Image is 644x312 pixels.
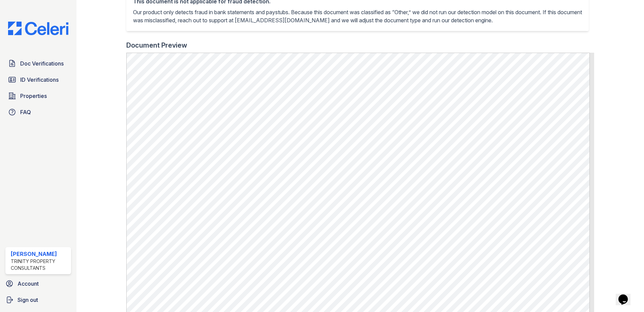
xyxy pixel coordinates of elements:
[20,92,47,100] span: Properties
[616,285,637,305] iframe: chat widget
[20,59,64,68] span: Doc Verifications
[5,89,71,103] a: Properties
[5,105,71,119] a: FAQ
[18,296,38,304] span: Sign out
[3,277,74,290] a: Account
[3,293,74,307] a: Sign out
[5,57,71,70] a: Doc Verifications
[5,73,71,86] a: ID Verifications
[11,258,68,271] div: Trinity Property Consultants
[20,76,59,84] span: ID Verifications
[126,41,187,50] div: Document Preview
[3,22,74,35] img: CE_Logo_Blue-a8612792a0a2168367f1c8372b55b34899dd931a85d93a1a3d3e32e68fde9ad4.png
[133,8,582,24] p: Our product only detects fraud in bank statements and paystubs. Because this document was classif...
[18,280,39,288] span: Account
[20,108,31,116] span: FAQ
[11,250,68,258] div: [PERSON_NAME]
